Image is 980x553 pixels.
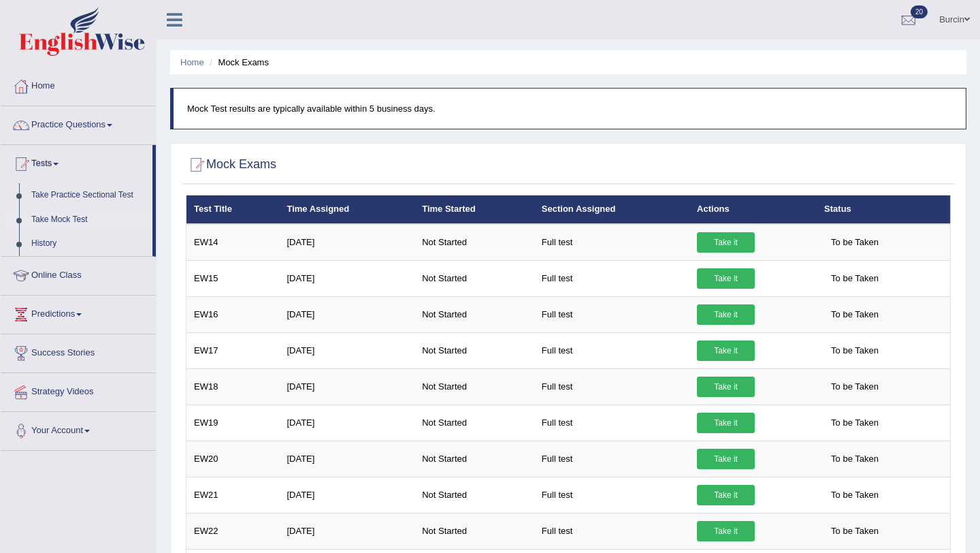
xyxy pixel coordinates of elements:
[186,296,280,332] td: EW16
[824,485,885,505] span: To be Taken
[1,296,156,330] a: Predictions
[824,304,885,325] span: To be Taken
[534,332,689,368] td: Full test
[186,195,280,224] th: Test Title
[25,208,152,232] a: Take Mock Test
[186,155,276,175] h2: Mock Exams
[414,195,534,224] th: Time Started
[817,195,950,224] th: Status
[824,521,885,541] span: To be Taken
[697,521,755,541] a: Take it
[279,195,414,224] th: Time Assigned
[697,232,755,253] a: Take it
[186,332,280,368] td: EW17
[186,368,280,405] td: EW18
[279,477,414,513] td: [DATE]
[534,477,689,513] td: Full test
[186,477,280,513] td: EW21
[697,304,755,325] a: Take it
[534,368,689,405] td: Full test
[279,513,414,549] td: [DATE]
[534,513,689,549] td: Full test
[414,332,534,368] td: Not Started
[414,260,534,296] td: Not Started
[279,224,414,261] td: [DATE]
[534,224,689,261] td: Full test
[414,368,534,405] td: Not Started
[180,57,204,67] a: Home
[697,377,755,397] a: Take it
[1,334,156,368] a: Success Stories
[824,377,885,397] span: To be Taken
[414,405,534,441] td: Not Started
[279,260,414,296] td: [DATE]
[279,368,414,405] td: [DATE]
[824,232,885,253] span: To be Taken
[186,441,280,477] td: EW20
[1,67,156,101] a: Home
[1,145,152,179] a: Tests
[824,413,885,433] span: To be Taken
[1,373,156,407] a: Strategy Videos
[689,195,817,224] th: Actions
[186,224,280,261] td: EW14
[414,224,534,261] td: Not Started
[824,449,885,469] span: To be Taken
[697,449,755,469] a: Take it
[279,332,414,368] td: [DATE]
[186,405,280,441] td: EW19
[1,106,156,140] a: Practice Questions
[824,341,885,361] span: To be Taken
[1,412,156,446] a: Your Account
[414,441,534,477] td: Not Started
[534,441,689,477] td: Full test
[534,195,689,224] th: Section Assigned
[414,296,534,332] td: Not Started
[414,477,534,513] td: Not Started
[186,513,280,549] td: EW22
[279,405,414,441] td: [DATE]
[911,5,928,18] span: 20
[534,296,689,332] td: Full test
[697,485,755,505] a: Take it
[25,232,152,256] a: History
[697,268,755,289] a: Take it
[1,257,156,291] a: Online Class
[697,413,755,433] a: Take it
[534,405,689,441] td: Full test
[206,56,269,69] li: Mock Exams
[697,341,755,361] a: Take it
[824,268,885,289] span: To be Taken
[414,513,534,549] td: Not Started
[279,296,414,332] td: [DATE]
[534,260,689,296] td: Full test
[25,183,152,208] a: Take Practice Sectional Test
[279,441,414,477] td: [DATE]
[187,102,952,115] p: Mock Test results are typically available within 5 business days.
[186,260,280,296] td: EW15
